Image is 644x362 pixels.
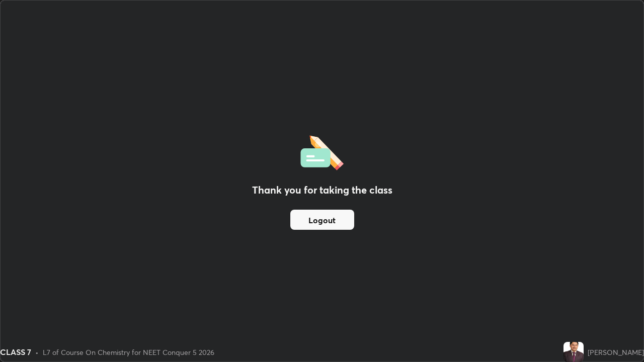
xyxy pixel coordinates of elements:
button: Logout [290,210,354,230]
img: 682439f971974016be8beade0d312caf.jpg [563,342,584,362]
img: offlineFeedback.1438e8b3.svg [300,132,344,170]
div: [PERSON_NAME] [588,347,644,357]
div: L7 of Course On Chemistry for NEET Conquer 5 2026 [43,347,214,357]
div: • [35,347,39,357]
h2: Thank you for taking the class [252,183,392,198]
